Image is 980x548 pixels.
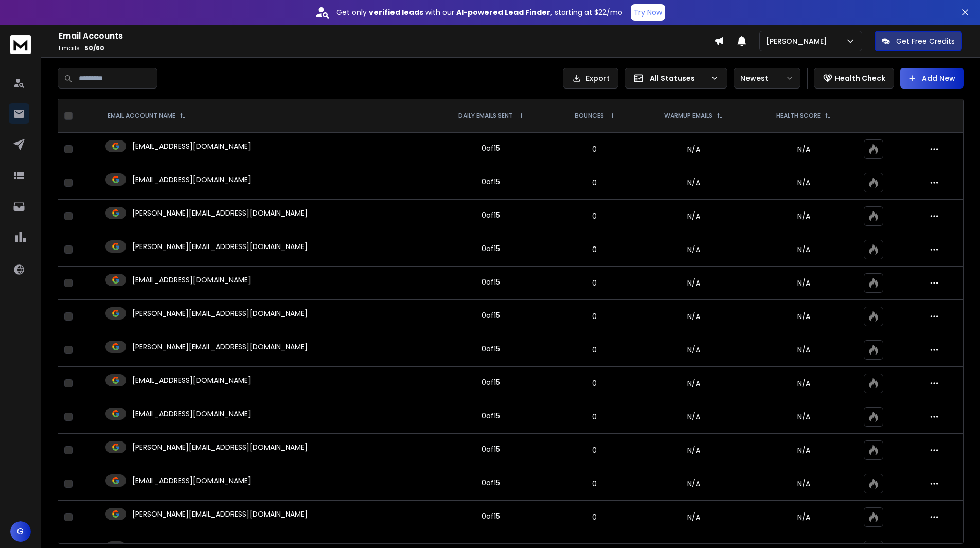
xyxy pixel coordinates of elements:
p: WARMUP EMAILS [664,112,712,120]
td: N/A [637,267,750,300]
strong: AI-powered Lead Finder, [456,7,553,17]
td: N/A [637,400,750,434]
div: 0 of 15 [482,511,500,521]
div: EMAIL ACCOUNT NAME [108,112,186,120]
div: 0 of 15 [482,444,500,454]
p: [EMAIL_ADDRESS][DOMAIN_NAME] [132,409,251,419]
p: N/A [756,311,851,322]
td: N/A [637,434,750,467]
div: 0 of 15 [482,411,500,421]
p: 0 [558,512,631,522]
button: G [10,521,31,542]
p: [EMAIL_ADDRESS][DOMAIN_NAME] [132,475,251,486]
td: N/A [637,233,750,267]
button: Export [563,68,618,89]
img: logo [10,35,31,54]
p: N/A [756,378,851,388]
strong: verified leads [369,7,423,17]
p: N/A [756,512,851,522]
div: 0 of 15 [482,344,500,354]
p: [EMAIL_ADDRESS][DOMAIN_NAME] [132,275,251,285]
p: [PERSON_NAME][EMAIL_ADDRESS][DOMAIN_NAME] [132,308,308,319]
td: N/A [637,200,750,233]
span: 50 / 60 [84,44,104,52]
td: N/A [637,501,750,534]
p: N/A [756,178,851,188]
p: Emails : [59,44,714,52]
p: N/A [756,244,851,255]
p: 0 [558,445,631,455]
td: N/A [637,166,750,200]
p: N/A [756,445,851,455]
p: N/A [756,211,851,221]
div: 0 of 15 [482,478,500,488]
p: 0 [558,479,631,489]
button: Newest [734,68,800,89]
button: Try Now [631,4,665,21]
p: N/A [756,412,851,422]
td: N/A [637,467,750,501]
p: Try Now [634,7,662,17]
p: N/A [756,144,851,154]
p: N/A [756,479,851,489]
h1: Email Accounts [59,30,714,42]
p: [PERSON_NAME][EMAIL_ADDRESS][DOMAIN_NAME] [132,442,308,452]
p: [PERSON_NAME][EMAIL_ADDRESS][DOMAIN_NAME] [132,509,308,519]
p: DAILY EMAILS SENT [458,112,513,120]
p: [EMAIL_ADDRESS][DOMAIN_NAME] [132,141,251,151]
p: [PERSON_NAME] [766,36,831,46]
p: HEALTH SCORE [776,112,821,120]
div: 0 of 15 [482,176,500,187]
p: BOUNCES [575,112,604,120]
p: 0 [558,144,631,154]
p: [EMAIL_ADDRESS][DOMAIN_NAME] [132,174,251,185]
button: Add New [900,68,964,89]
td: N/A [637,333,750,367]
td: N/A [637,300,750,333]
button: Health Check [814,68,894,89]
p: Get only with our starting at $22/mo [336,7,622,17]
div: 0 of 15 [482,143,500,153]
p: 0 [558,412,631,422]
p: Get Free Credits [896,36,955,46]
div: 0 of 15 [482,377,500,387]
td: N/A [637,367,750,400]
p: 0 [558,378,631,388]
p: [EMAIL_ADDRESS][DOMAIN_NAME] [132,375,251,385]
td: N/A [637,133,750,166]
div: 0 of 15 [482,243,500,254]
p: All Statuses [650,73,706,83]
div: 0 of 15 [482,210,500,220]
div: 0 of 15 [482,310,500,321]
p: 0 [558,211,631,221]
p: 0 [558,178,631,188]
p: 0 [558,345,631,355]
p: 0 [558,244,631,255]
p: [PERSON_NAME][EMAIL_ADDRESS][DOMAIN_NAME] [132,241,308,252]
p: N/A [756,345,851,355]
div: 0 of 15 [482,277,500,287]
p: [PERSON_NAME][EMAIL_ADDRESS][DOMAIN_NAME] [132,342,308,352]
button: Get Free Credits [875,31,962,51]
p: 0 [558,278,631,288]
p: N/A [756,278,851,288]
p: Health Check [835,73,885,83]
p: [PERSON_NAME][EMAIL_ADDRESS][DOMAIN_NAME] [132,208,308,218]
p: 0 [558,311,631,322]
